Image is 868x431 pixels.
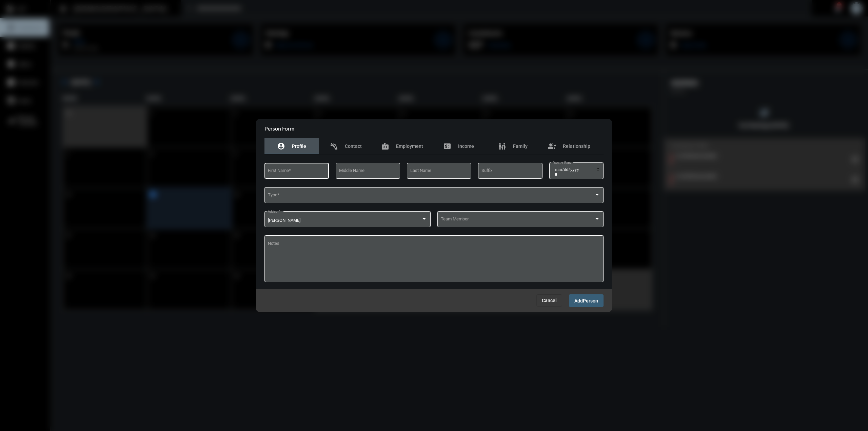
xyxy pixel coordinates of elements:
[345,143,362,149] span: Contact
[569,294,604,307] button: AddPerson
[443,142,451,150] mat-icon: price_change
[548,142,556,150] mat-icon: group_add
[396,143,423,149] span: Employment
[563,143,590,149] span: Relationship
[330,142,338,150] mat-icon: connect_without_contact
[536,294,562,307] button: Cancel
[264,125,294,132] h2: Person Form
[513,143,528,149] span: Family
[292,143,306,149] span: Profile
[277,142,285,150] mat-icon: account_circle
[498,142,506,150] mat-icon: family_restroom
[381,142,389,150] mat-icon: badge
[574,298,583,303] span: Add
[583,298,598,303] span: Person
[268,218,300,223] span: [PERSON_NAME]
[542,298,557,303] span: Cancel
[458,143,474,149] span: Income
